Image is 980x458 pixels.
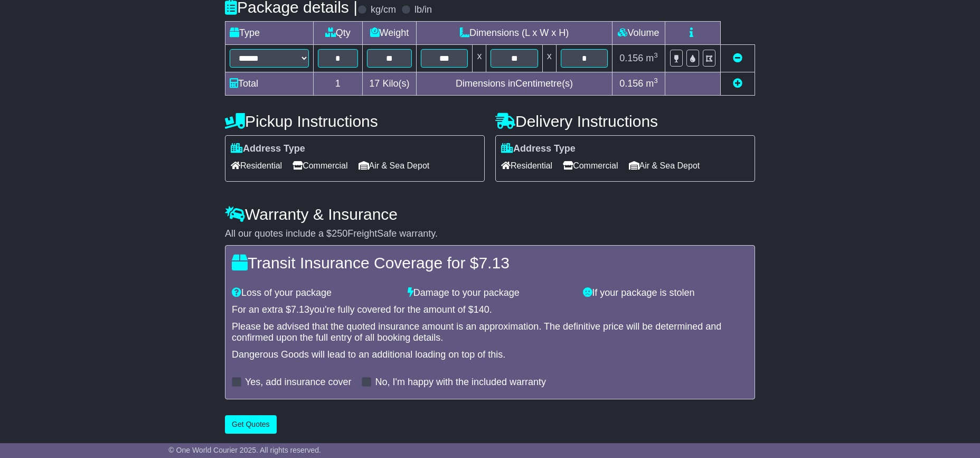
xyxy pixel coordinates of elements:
[474,304,489,315] span: 140
[225,72,314,96] td: Total
[375,377,546,388] label: No, I'm happy with the included warranty
[733,53,742,63] a: Remove this item
[232,321,748,344] div: Please be advised that the quoted insurance amount is an approximation. The definitive price will...
[619,53,643,63] span: 0.156
[332,228,347,239] span: 250
[291,304,309,315] span: 7.13
[225,113,485,130] h4: Pickup Instructions
[402,287,578,299] div: Damage to your package
[371,4,396,16] label: kg/cm
[232,304,748,316] div: For an extra $ you're fully covered for the amount of $ .
[225,205,755,223] h4: Warranty & Insurance
[619,78,643,89] span: 0.156
[225,415,277,434] button: Get Quotes
[414,4,432,16] label: lb/in
[563,157,618,174] span: Commercial
[362,72,417,96] td: Kilo(s)
[417,22,612,45] td: Dimensions (L x W x H)
[314,22,363,45] td: Qty
[232,349,748,361] div: Dangerous Goods will lead to an additional loading on top of this.
[225,228,755,240] div: All our quotes include a $ FreightSafe warranty.
[473,45,486,72] td: x
[369,78,380,89] span: 17
[231,157,282,174] span: Residential
[225,22,314,45] td: Type
[293,157,347,174] span: Commercial
[245,377,351,388] label: Yes, add insurance cover
[612,22,665,45] td: Volume
[227,287,402,299] div: Loss of your package
[478,254,509,272] span: 7.13
[501,157,552,174] span: Residential
[654,51,658,59] sup: 3
[359,157,430,174] span: Air & Sea Depot
[495,113,755,130] h4: Delivery Instructions
[646,78,658,89] span: m
[231,143,305,155] label: Address Type
[314,72,363,96] td: 1
[168,446,321,454] span: © One World Courier 2025. All rights reserved.
[501,143,576,155] label: Address Type
[362,22,417,45] td: Weight
[542,45,556,72] td: x
[629,157,700,174] span: Air & Sea Depot
[232,254,748,272] h4: Transit Insurance Coverage for $
[733,78,742,89] a: Add new item
[578,287,753,299] div: If your package is stolen
[417,72,612,96] td: Dimensions in Centimetre(s)
[654,77,658,85] sup: 3
[646,53,658,63] span: m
